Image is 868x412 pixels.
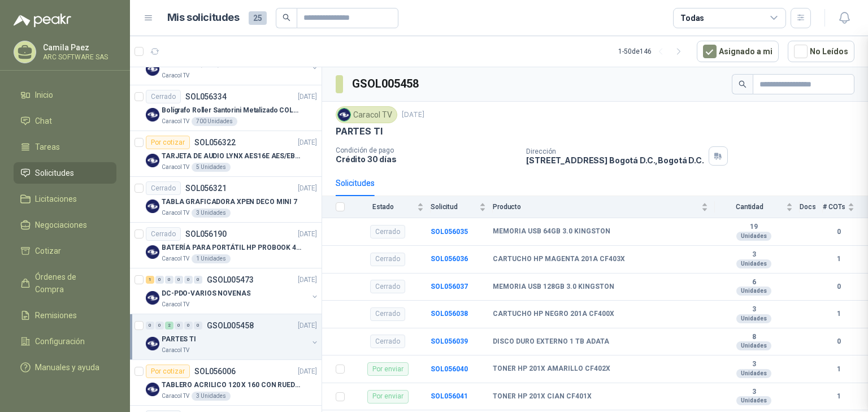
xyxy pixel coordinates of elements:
h1: Mis solicitudes [167,10,240,26]
span: Tareas [35,141,60,153]
div: Todas [680,12,704,24]
a: Tareas [14,136,116,158]
a: Licitaciones [14,188,116,210]
span: Órdenes de Compra [35,271,106,296]
a: Solicitudes [14,162,116,184]
a: Cotizar [14,240,116,262]
span: Negociaciones [35,219,87,231]
p: Camila Paez [43,44,114,51]
span: Manuales y ayuda [35,361,99,374]
p: ARC SOFTWARE SAS [43,54,114,60]
span: Remisiones [35,309,77,322]
span: Inicio [35,89,53,101]
span: search [283,14,290,21]
a: Negociaciones [14,214,116,236]
a: Remisiones [14,305,116,326]
span: Licitaciones [35,193,77,205]
a: Inicio [14,84,116,106]
span: Solicitudes [35,167,74,179]
a: Configuración [14,331,116,352]
span: Cotizar [35,245,61,257]
span: Configuración [35,335,85,348]
span: Chat [35,115,52,127]
span: 25 [249,11,267,25]
a: Manuales y ayuda [14,357,116,378]
a: Órdenes de Compra [14,266,116,300]
img: Logo peakr [14,14,71,27]
a: Chat [14,110,116,132]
